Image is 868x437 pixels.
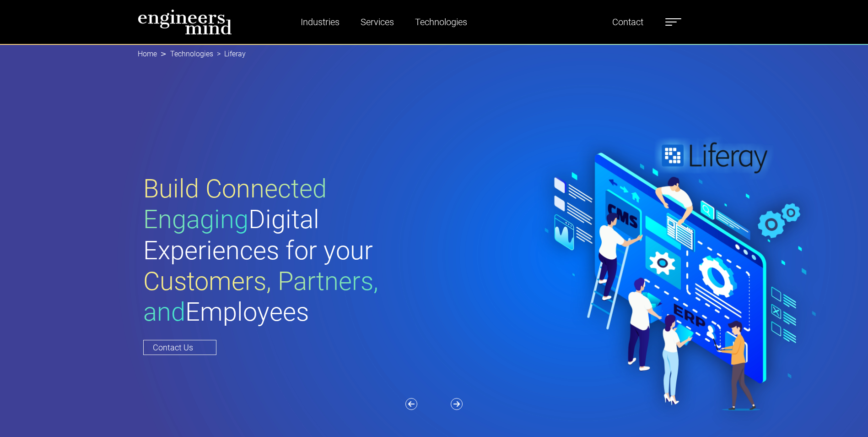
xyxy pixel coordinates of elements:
[138,44,731,64] nav: breadcrumb
[143,266,378,327] span: Customers, Partners, and
[297,11,343,33] a: Industries
[143,340,216,355] a: Contact Us
[143,174,327,235] span: Build Connected Engaging
[609,11,647,33] a: Contact
[357,11,398,33] a: Services
[213,49,246,60] li: Liferay
[143,174,434,328] h1: Digital Experiences for your Employees
[138,49,157,58] a: Home
[138,9,232,35] img: logo
[411,11,471,33] a: Technologies
[170,49,213,58] a: Technologies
